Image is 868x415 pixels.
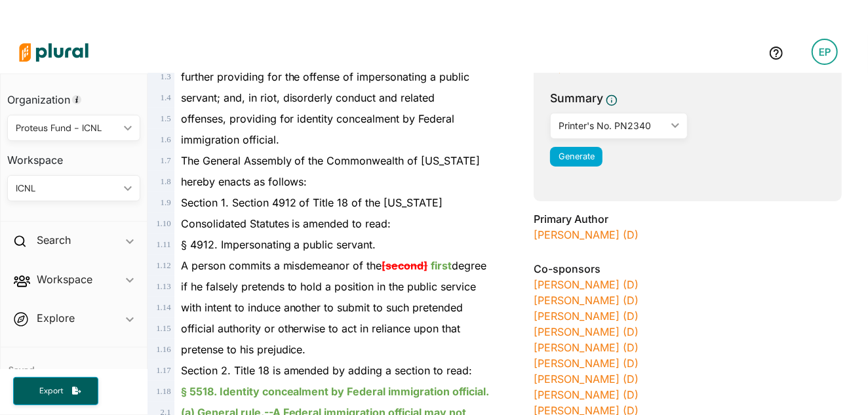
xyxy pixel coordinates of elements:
[71,94,83,106] div: Tooltip anchor
[550,147,602,167] button: Generate
[156,261,170,270] span: 1 . 12
[559,119,666,132] div: Printer's No. PN2340
[161,156,171,165] span: 1 . 7
[13,377,98,405] button: Export
[156,219,170,228] span: 1 . 10
[534,261,842,277] h3: Co-sponsors
[30,385,72,397] span: Export
[156,345,170,354] span: 1 . 16
[534,228,639,241] a: [PERSON_NAME] (D)
[534,372,639,385] a: [PERSON_NAME] (D)
[181,364,473,377] span: Section 2. Title 18 is amended by adding a section to read:
[431,259,452,272] ins: first
[156,387,170,396] span: 1 . 18
[812,39,838,65] div: EP
[37,233,71,247] h2: Search
[161,114,171,123] span: 1 . 5
[181,91,435,104] span: servant; and, in riot, disorderly conduct and related
[181,175,307,188] span: hereby enacts as follows:
[37,311,75,325] h2: Explore
[7,81,140,109] h3: Organization
[534,211,842,227] h3: Primary Author
[534,388,639,401] a: [PERSON_NAME] (D)
[534,341,639,354] a: [PERSON_NAME] (D)
[181,322,461,335] span: official authority or otherwise to act in reliance upon that
[534,357,639,370] a: [PERSON_NAME] (D)
[534,309,639,323] a: [PERSON_NAME] (D)
[181,280,477,293] span: if he falsely pretends to hold a position in the public service
[156,366,170,375] span: 1 . 17
[181,343,306,356] span: pretense to his prejudice.
[161,135,171,144] span: 1 . 6
[534,278,639,291] a: [PERSON_NAME] (D)
[181,112,455,125] span: offenses, providing for identity concealment by Federal
[181,385,490,398] ins: § 5518. Identity concealment by Federal immigration official.
[157,240,171,249] span: 1 . 11
[37,272,92,287] h2: Workspace
[156,282,170,291] span: 1 . 13
[181,196,443,209] span: Section 1. Section 4912 of Title 18 of the [US_STATE]
[181,217,391,230] span: Consolidated Statutes is amended to read:
[534,294,639,307] a: [PERSON_NAME] (D)
[550,90,603,107] h3: Summary
[181,301,464,314] span: with intent to induce another to submit to such pretended
[181,259,487,272] span: A person commits a misdemeanor of the degree
[801,33,848,70] a: EP
[181,154,481,167] span: The General Assembly of the Commonwealth of [US_STATE]
[161,177,171,186] span: 1 . 8
[161,93,171,102] span: 1 . 4
[161,72,171,81] span: 1 . 3
[559,151,595,161] span: Generate
[181,70,470,83] span: further providing for the offense of impersonating a public
[16,182,119,195] div: ICNL
[156,324,170,333] span: 1 . 15
[7,141,140,170] h3: Workspace
[823,370,855,402] iframe: Intercom live chat
[8,30,100,75] img: Logo for Plural
[1,347,147,380] h4: Saved
[181,238,376,251] span: § 4912. Impersonating a public servant.
[534,325,639,338] a: [PERSON_NAME] (D)
[161,198,171,207] span: 1 . 9
[181,133,279,146] span: immigration official.
[16,121,119,135] div: Proteus Fund - ICNL
[382,259,428,272] del: [second]
[156,303,170,312] span: 1 . 14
